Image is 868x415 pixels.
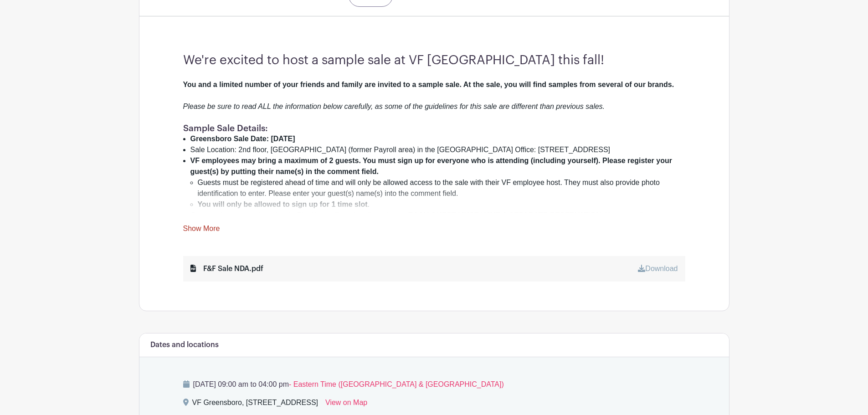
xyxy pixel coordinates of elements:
li: Guests who are not signed up in PlanHero will not be allowed entry. . You can edit your guests li... [190,210,685,232]
li: Sale Location: 2nd floor, [GEOGRAPHIC_DATA] (former Payroll area) in the [GEOGRAPHIC_DATA] Office... [190,144,685,155]
li: . [198,199,685,210]
strong: VF employees may bring a maximum of 2 guests. You must sign up for everyone who is attending (inc... [190,157,672,175]
a: Show More [183,225,220,236]
strong: You and a limited number of your friends and family are invited to a sample sale. At the sale, yo... [183,81,674,88]
h1: Sample Sale Details: [183,123,685,133]
a: Download [638,265,678,272]
div: F&F Sale NDA.pdf [190,263,263,274]
h6: Dates and locations [150,341,219,349]
strong: EACH GUEST MUST HAVE A SEPARATE RESERVATION [408,211,601,219]
a: View on Map [325,397,367,412]
h3: We're excited to host a sample sale at VF [GEOGRAPHIC_DATA] this fall! [183,53,685,68]
strong: You will only be allowed to sign up for 1 time slot [198,200,368,208]
p: [DATE] 09:00 am to 04:00 pm [183,379,685,390]
em: Please be sure to read ALL the information below carefully, as some of the guidelines for this sa... [183,102,605,110]
li: Guests must be registered ahead of time and will only be allowed access to the sale with their VF... [198,177,685,199]
div: VF Greensboro, [STREET_ADDRESS] [192,397,318,412]
strong: Greensboro Sale Date: [DATE] [190,135,295,143]
span: - Eastern Time ([GEOGRAPHIC_DATA] & [GEOGRAPHIC_DATA]) [289,380,504,388]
